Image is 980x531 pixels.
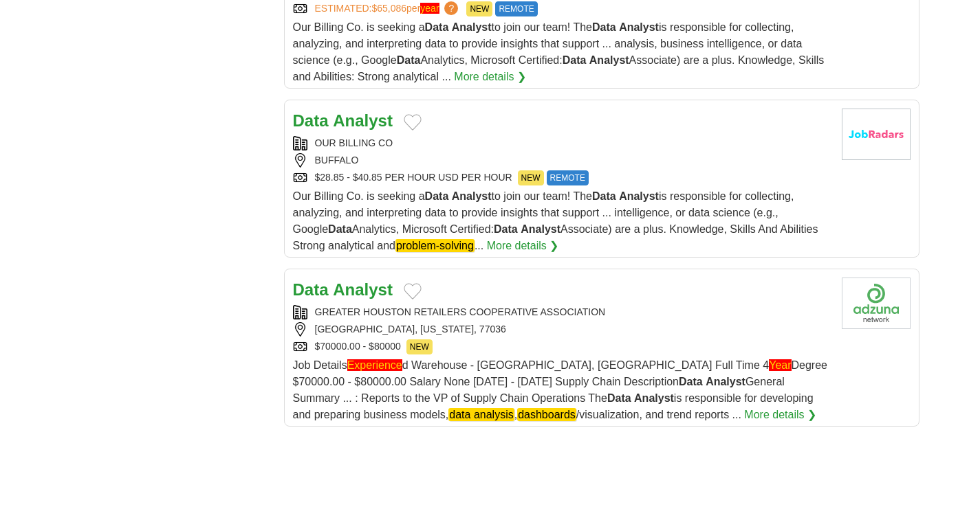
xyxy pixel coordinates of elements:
[293,322,831,337] div: [GEOGRAPHIC_DATA], [US_STATE], 77036
[517,408,576,421] em: dashboards
[547,170,589,185] span: REMOTE
[397,54,421,66] strong: Data
[425,21,449,33] strong: Data
[293,280,329,299] strong: Data
[454,69,526,85] a: More details ❯
[842,109,911,160] img: Company logo
[494,223,518,235] strong: Data
[395,239,475,252] em: problem-solving
[293,111,329,130] strong: Data
[406,339,433,354] span: NEW
[315,1,461,16] a: ESTIMATED:$65,086peryear ?
[452,21,492,33] strong: Analyst
[769,359,791,371] em: Year
[466,1,492,16] span: NEW
[592,21,616,33] strong: Data
[444,1,458,15] span: ?
[293,305,831,319] div: GREATER HOUSTON RETAILERS COOPERATIVE ASSOCIATION
[333,280,393,299] strong: Analyst
[634,392,674,404] strong: Analyst
[293,190,818,252] span: Our Billing Co. is seeking a to join our team! The is responsible for collecting, analyzing, and ...
[293,359,827,421] span: Job Details d Warehouse - [GEOGRAPHIC_DATA], [GEOGRAPHIC_DATA] Full Time 4 Degree $70000.00 - $80...
[589,54,629,66] strong: Analyst
[518,170,544,185] span: NEW
[347,359,402,371] em: Experience
[328,223,352,235] strong: Data
[293,280,393,299] a: Data Analyst
[607,392,631,404] strong: Data
[842,278,911,329] img: Company logo
[293,170,831,185] div: $28.85 - $40.85 PER HOUR USD PER HOUR
[293,339,831,354] div: $70000.00 - $80000
[487,238,559,254] a: More details ❯
[563,54,587,66] strong: Data
[371,3,406,14] span: $65,086
[448,408,514,421] em: data analysis
[333,111,393,130] strong: Analyst
[744,407,816,423] a: More details ❯
[619,190,659,202] strong: Analyst
[293,111,393,130] a: Data Analyst
[619,21,659,33] strong: Analyst
[404,283,422,300] button: Add to favorite jobs
[293,21,825,82] span: Our Billing Co. is seeking a to join our team! The is responsible for collecting, analyzing, and ...
[706,376,745,387] strong: Analyst
[452,190,492,202] strong: Analyst
[425,190,449,202] strong: Data
[404,114,422,131] button: Add to favorite jobs
[679,376,703,387] strong: Data
[495,1,537,16] span: REMOTE
[521,223,560,235] strong: Analyst
[592,190,616,202] strong: Data
[293,153,831,168] div: BUFFALO
[293,136,831,150] div: OUR BILLING CO
[420,3,439,14] em: year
